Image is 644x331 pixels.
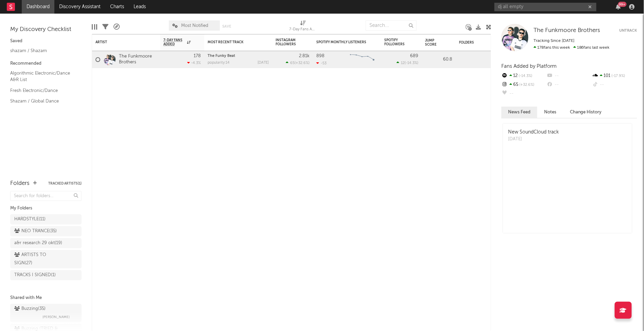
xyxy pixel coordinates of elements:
div: 7-Day Fans Added (7-Day Fans Added) [290,26,317,34]
div: Edit Columns [92,17,97,37]
div: 2.81k [299,54,310,58]
div: popularity: 14 [208,61,230,65]
div: 898 [316,54,325,58]
button: Tracked Artists(1) [48,182,82,185]
span: [PERSON_NAME] [42,313,70,321]
div: ARTISTS TO SIGN ( 27 ) [14,251,62,267]
div: Buzzing ( 35 ) [14,305,46,313]
a: HARDSTYLE(11) [10,214,82,224]
div: -- [546,80,592,89]
div: -- [501,89,546,98]
div: The Funky Beat [208,54,269,58]
div: My Folders [10,204,82,212]
span: -17.9 % [611,74,625,78]
button: News Feed [501,107,537,118]
button: Save [222,25,231,28]
div: 178 [194,54,201,58]
div: Spotify Monthly Listeners [316,40,367,44]
svg: Chart title [347,51,378,68]
div: Jump Score [425,38,442,47]
div: -53 [316,61,327,65]
div: -- [546,72,592,80]
span: Tracking Since: [DATE] [534,39,574,43]
span: 12 [401,61,405,65]
a: Buzzing(35)[PERSON_NAME] [10,304,82,322]
span: Fans Added by Platform [501,64,557,69]
input: Search for folders... [10,191,82,201]
div: New SoundCloud track [508,129,559,136]
a: Fresh Electronic/Dance [10,87,75,94]
a: The Funky Beat [208,54,235,58]
div: ( ) [397,61,418,65]
div: Instagram Followers [276,38,299,46]
div: 689 [410,54,418,58]
button: Notes [537,107,563,118]
div: Folders [459,41,510,45]
input: Search... [366,20,417,31]
div: TRACKS I SIGNED ( 1 ) [14,271,56,279]
span: +32.6 % [518,83,534,87]
div: Recommended [10,60,82,68]
span: 186 fans last week [534,46,610,50]
div: HARDSTYLE ( 11 ) [14,215,46,223]
div: Filters [102,17,108,37]
a: ARTISTS TO SIGN(27) [10,250,82,268]
div: [DATE] [258,61,269,65]
span: -14.3 % [406,61,417,65]
span: 178 fans this week [534,46,570,50]
a: TRACKS I SIGNED(1) [10,270,82,280]
div: 101 [592,72,637,80]
a: Algorithmic Electronic/Dance A&R List [10,69,75,83]
div: My Discovery Checklist [10,26,82,34]
span: +32.6 % [296,61,309,65]
div: -- [592,80,637,89]
span: 7-Day Fans Added [163,38,185,46]
a: a&r research 29 okt(19) [10,238,82,248]
div: Most Recent Track [208,40,259,44]
a: shazam / Shazam [10,47,75,54]
div: 65 [501,80,546,89]
a: The Funkmoore Brothers [534,27,601,34]
div: Shared with Me [10,294,82,302]
span: -14.3 % [518,74,532,78]
button: 99+ [616,4,621,10]
input: Search for artists [494,3,596,11]
a: NEO TRANCE(35) [10,226,82,236]
div: Saved [10,37,82,45]
div: -4.3 % [187,61,201,65]
div: A&R Pipeline [114,17,120,37]
div: a&r research 29 okt ( 19 ) [14,239,62,247]
div: 12 [501,72,546,80]
div: NEO TRANCE ( 35 ) [14,227,57,235]
div: 99 + [618,2,627,7]
span: The Funkmoore Brothers [534,28,601,33]
a: Shazam / Global Dance [10,97,75,105]
a: The Funkmoore Brothers [119,54,157,65]
div: Folders [10,179,30,188]
div: Artist [95,40,146,44]
div: 60.8 [425,56,452,64]
div: ( ) [286,61,310,65]
span: Most Notified [181,23,208,28]
div: 7-Day Fans Added (7-Day Fans Added) [290,17,317,37]
button: Untrack [620,27,637,34]
div: Spotify Followers [384,38,408,46]
button: Change History [563,107,609,118]
div: [DATE] [508,136,559,143]
span: 65 [290,61,295,65]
